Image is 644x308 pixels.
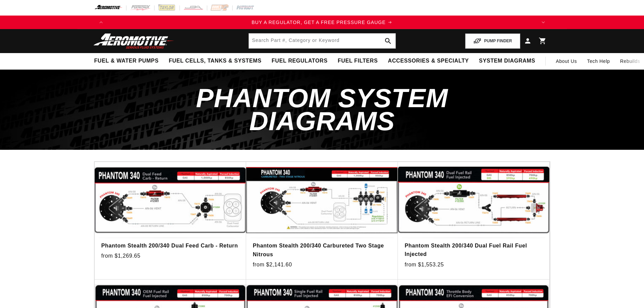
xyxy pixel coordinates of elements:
[582,53,615,69] summary: Tech Help
[266,53,332,69] summary: Fuel Regulators
[94,57,159,65] span: Fuel & Water Pumps
[164,53,266,69] summary: Fuel Cells, Tanks & Systems
[94,16,108,29] button: Translation missing: en.sections.announcements.previous_announcement
[551,53,582,69] a: About Us
[253,241,391,259] a: Phantom Stealth 200/340 Carbureted Two Stage Nitrous
[89,53,164,69] summary: Fuel & Water Pumps
[77,16,567,29] slideshow-component: Translation missing: en.sections.announcements.announcement_bar
[556,58,577,64] span: About Us
[169,57,261,65] span: Fuel Cells, Tanks & Systems
[108,19,536,26] a: BUY A REGULATOR, GET A FREE PRESSURE GAUGE
[271,57,327,65] span: Fuel Regulators
[474,53,540,69] summary: System Diagrams
[536,16,550,29] button: Translation missing: en.sections.announcements.next_announcement
[405,241,543,259] a: Phantom Stealth 200/340 Dual Fuel Rail Fuel Injected
[252,20,386,25] span: BUY A REGULATOR, GET A FREE PRESSURE GAUGE
[388,57,469,65] span: Accessories & Specialty
[620,57,640,65] span: Rebuilds
[479,57,535,65] span: System Diagrams
[333,53,383,69] summary: Fuel Filters
[381,33,396,48] button: search button
[108,19,536,26] div: Announcement
[383,53,474,69] summary: Accessories & Specialty
[196,83,448,136] span: Phantom System Diagrams
[249,33,396,48] input: Search by Part Number, Category or Keyword
[338,57,378,65] span: Fuel Filters
[101,241,239,250] a: Phantom Stealth 200/340 Dual Feed Carb - Return
[108,19,536,26] div: 1 of 4
[587,57,610,65] span: Tech Help
[92,33,176,49] img: Aeromotive
[465,33,520,49] button: PUMP FINDER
